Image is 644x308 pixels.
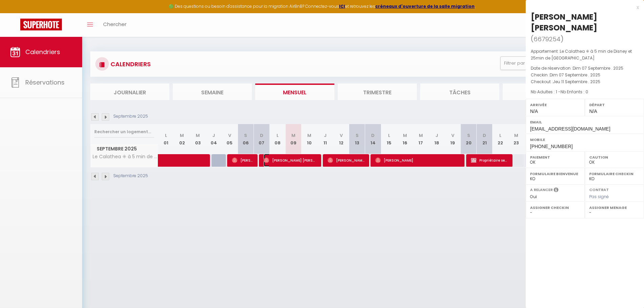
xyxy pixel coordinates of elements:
[550,72,600,78] span: Dim 07 Septembre . 2025
[533,35,560,43] span: 6679254
[589,204,640,211] label: Assigner Menage
[589,101,640,108] label: Départ
[589,154,640,161] label: Caution
[589,170,640,177] label: Formulaire Checkin
[531,72,639,78] p: Checkin :
[573,65,623,71] span: Dim 07 Septembre . 2025
[530,154,580,161] label: Paiement
[5,3,26,23] button: Ouvrir le widget de chat LiveChat
[531,34,564,44] span: ( )
[560,89,588,95] span: Nb Enfants : 0
[531,89,588,95] span: Nb Adultes : 1 -
[530,136,640,143] label: Mobile
[530,170,580,177] label: Formulaire Bienvenue
[589,109,597,114] span: N/A
[531,11,639,33] div: [PERSON_NAME] [PERSON_NAME]
[531,48,632,61] span: Le Calathea ⁜ à 5 min de Disney et 25min de [GEOGRAPHIC_DATA]
[530,101,580,108] label: Arrivée
[530,187,553,193] label: A relancer
[531,65,639,72] p: Date de réservation :
[553,79,600,85] span: Jeu 11 Septembre . 2025
[589,194,609,199] span: Pas signé
[531,78,639,85] p: Checkout :
[531,48,639,62] p: Appartement :
[530,144,573,149] span: [PHONE_NUMBER]
[589,187,609,191] label: Contrat
[530,126,610,132] span: [EMAIL_ADDRESS][DOMAIN_NAME]
[530,109,538,114] span: N/A
[554,187,558,194] i: Sélectionner OUI si vous souhaiter envoyer les séquences de messages post-checkout
[526,3,639,11] div: x
[530,119,640,125] label: Email
[530,204,580,211] label: Assigner Checkin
